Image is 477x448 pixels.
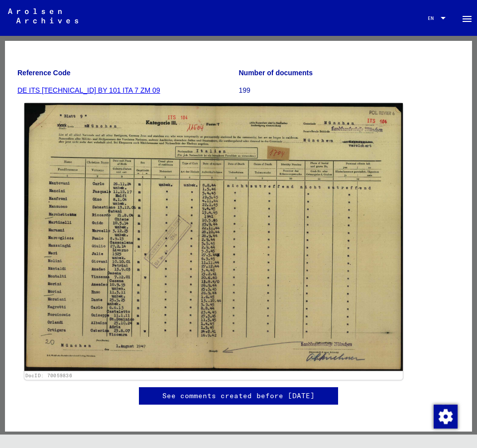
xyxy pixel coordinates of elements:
[428,15,439,21] span: EN
[8,8,78,23] img: Arolsen_neg.svg
[457,8,477,28] button: Toggle sidenav
[25,372,72,378] a: DocID: 70059836
[24,103,403,371] img: 001.jpg
[17,69,71,77] b: Reference Code
[162,391,315,401] a: See comments created before [DATE]
[433,404,457,428] div: Change consent
[461,13,473,25] mat-icon: Side nav toggle icon
[239,69,313,77] b: Number of documents
[17,86,160,94] a: DE ITS [TECHNICAL_ID] BY 101 ITA 7 ZM 09
[434,405,458,429] img: Change consent
[239,85,460,96] p: 199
